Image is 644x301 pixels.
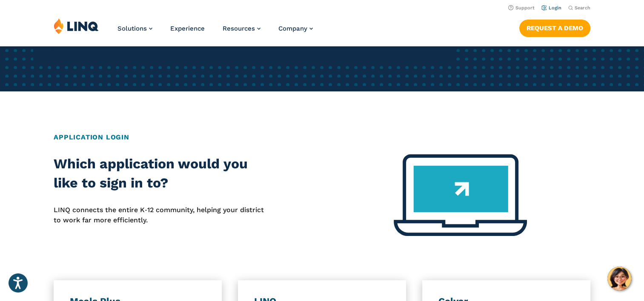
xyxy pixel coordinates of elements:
[541,5,561,11] a: Login
[278,25,313,32] a: Company
[223,25,260,32] a: Resources
[54,18,99,34] img: LINQ | K‑12 Software
[54,154,268,193] h2: Which application would you like to sign in to?
[278,25,307,32] span: Company
[117,25,152,32] a: Solutions
[568,5,590,11] button: Open Search Bar
[54,132,590,142] h2: Application Login
[508,5,535,11] a: Support
[607,267,631,290] button: Hello, have a question? Let’s chat.
[170,25,205,32] a: Experience
[519,18,590,37] nav: Button Navigation
[117,25,147,32] span: Solutions
[519,20,590,37] a: Request a Demo
[54,205,268,226] p: LINQ connects the entire K‑12 community, helping your district to work far more efficiently.
[117,18,313,46] nav: Primary Navigation
[223,25,255,32] span: Resources
[575,5,590,11] span: Search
